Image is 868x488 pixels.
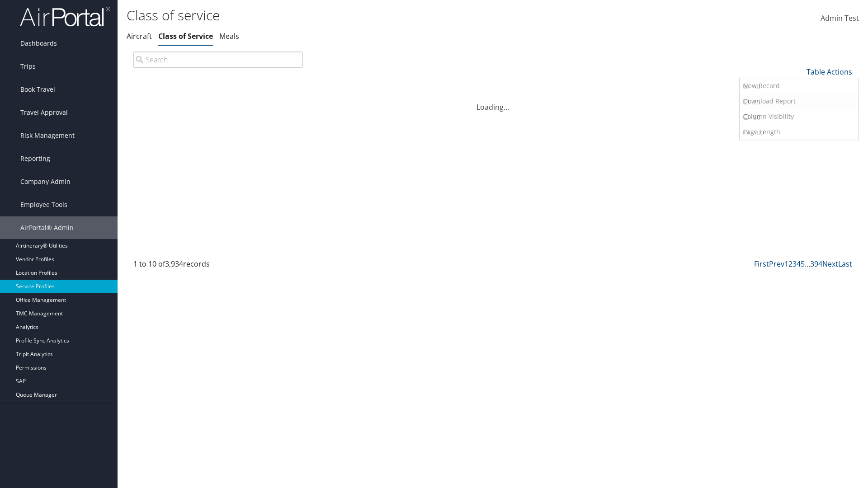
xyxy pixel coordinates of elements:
span: Risk Management [20,124,75,147]
span: Trips [20,55,36,78]
span: Book Travel [20,78,55,101]
a: 100 [740,125,859,141]
a: 25 [740,94,859,110]
span: Reporting [20,147,50,170]
span: Company Admin [20,170,71,193]
a: 10 [740,79,859,94]
a: New Record [740,78,859,94]
a: 50 [740,110,859,125]
span: Travel Approval [20,101,68,124]
span: AirPortal® Admin [20,216,74,239]
span: Dashboards [20,32,57,55]
span: Employee Tools [20,193,67,216]
img: airportal-logo.png [20,6,110,27]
